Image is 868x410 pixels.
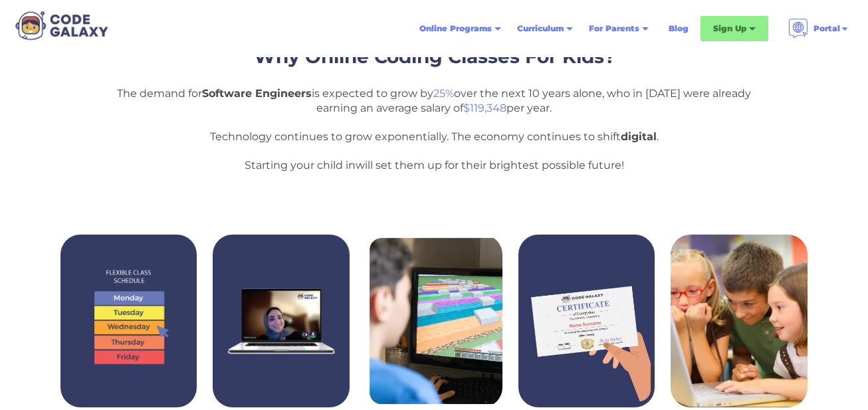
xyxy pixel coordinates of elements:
[463,102,506,114] span: $119,348
[433,87,454,100] span: 25%
[814,22,840,35] div: Portal
[713,22,746,35] div: Sign Up
[411,17,509,41] div: Online Programs
[202,87,312,100] strong: Software Engineers
[589,22,639,35] div: For Parents
[621,130,657,143] strong: digital
[661,17,697,41] a: Blog
[419,22,492,35] div: Online Programs
[108,86,760,173] p: The demand for is expected to grow by over the next 10 years alone, who in [DATE] were already ea...
[780,13,857,44] div: Portal
[509,17,581,41] div: Curriculum
[701,16,768,41] div: Sign Up
[517,22,564,35] div: Curriculum
[581,17,657,41] div: For Parents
